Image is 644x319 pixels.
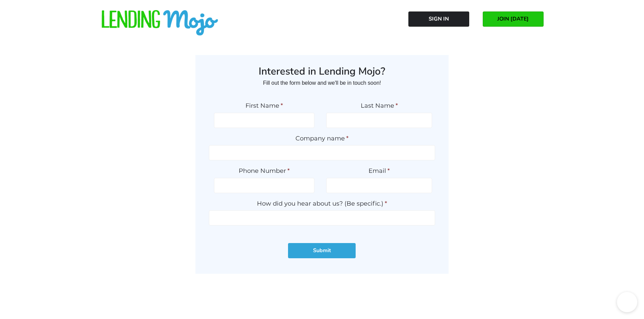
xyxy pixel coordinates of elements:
[497,16,529,22] span: JOIN [DATE]
[101,10,219,36] img: lm-horizontal-logo
[209,200,435,208] label: How did you hear about us? (Be specific.)
[326,102,432,110] label: Last Name
[209,135,435,142] label: Company name
[209,65,435,78] h3: Interested in Lending Mojo?
[429,16,449,22] span: Sign In
[214,102,314,110] label: First Name
[408,11,469,27] a: Sign In
[617,292,637,312] iframe: chat widget
[209,78,435,88] p: Fill out the form below and we'll be in touch soon!
[288,243,356,258] input: Submit
[483,11,544,27] a: JOIN [DATE]
[326,167,432,175] label: Email
[214,167,314,175] label: Phone Number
